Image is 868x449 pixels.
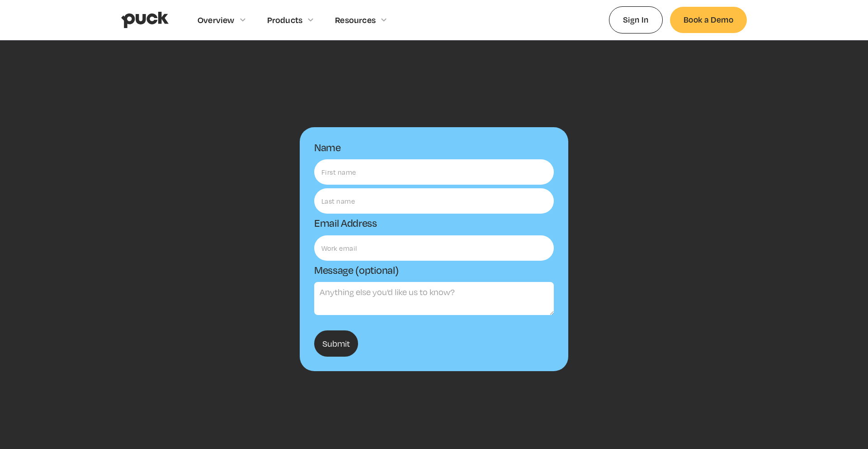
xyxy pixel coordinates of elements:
label: Email Address [314,217,377,229]
div: Overview [198,15,235,25]
div: Resources [335,15,376,25]
input: Work email [314,235,554,261]
label: Message (optional) [314,264,398,276]
input: Submit [314,330,358,357]
input: First name [314,159,554,185]
div: Products [267,15,303,25]
input: Last name [314,188,554,214]
a: Book a Demo [670,7,747,33]
a: Sign In [609,6,663,33]
label: Name [314,142,341,153]
form: Email Form [300,127,568,371]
